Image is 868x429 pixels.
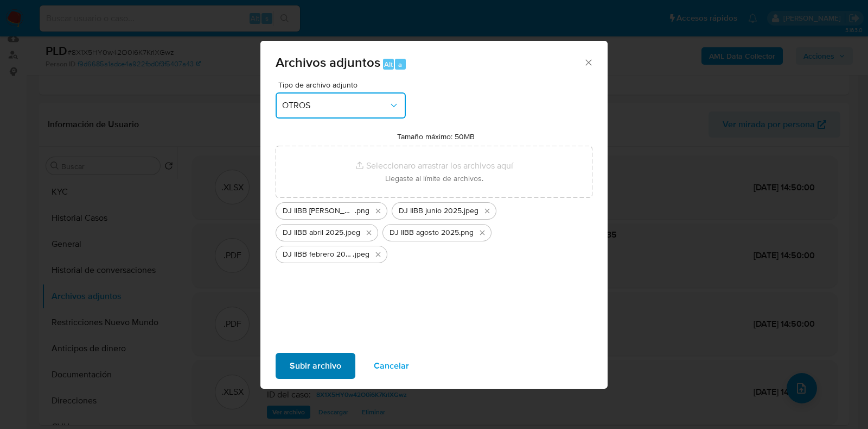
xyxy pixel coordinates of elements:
[343,227,360,238] span: .jpeg
[290,354,341,378] span: Subir archivo
[283,206,355,216] span: DJ IIBB [PERSON_NAME] 2025
[276,198,592,263] ul: Archivos seleccionados
[360,353,423,379] button: Cancelar
[282,100,388,111] span: OTROS
[476,226,489,239] button: Eliminar DJ IIBB agosto 2025.png
[372,204,385,217] button: Eliminar DJ IIBB julio 2025.png
[372,248,385,261] button: Eliminar DJ IIBB febrero 2025.jpeg
[276,53,380,72] span: Archivos adjuntos
[390,227,459,238] span: DJ IIBB agosto 2025
[398,59,402,70] span: a
[283,249,353,260] span: DJ IIBB febrero 2025
[397,132,475,141] label: Tamaño máximo: 50MB
[355,206,369,216] span: .png
[374,354,409,378] span: Cancelar
[353,249,369,260] span: .jpeg
[459,227,474,238] span: .png
[399,206,462,216] span: DJ IIBB junio 2025
[276,353,355,379] button: Subir archivo
[462,206,478,216] span: .jpeg
[481,204,494,217] button: Eliminar DJ IIBB junio 2025.jpeg
[283,227,343,238] span: DJ IIBB abril 2025
[384,59,393,70] span: Alt
[276,92,406,119] button: OTROS
[583,57,593,67] button: Cerrar
[362,226,375,239] button: Eliminar DJ IIBB abril 2025.jpeg
[278,81,409,89] span: Tipo de archivo adjunto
